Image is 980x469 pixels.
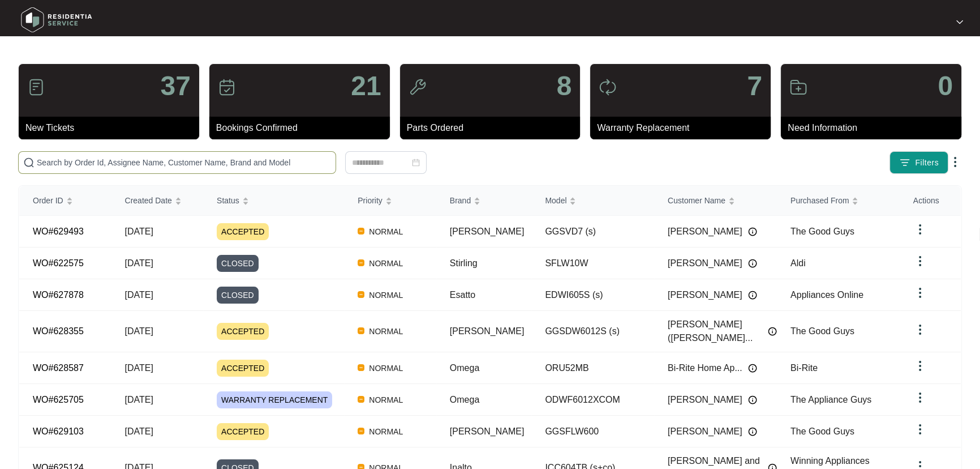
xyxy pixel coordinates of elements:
th: Model [531,186,654,216]
p: 8 [557,73,572,100]
th: Brand [436,186,532,216]
img: Info icon [748,291,757,300]
img: Vercel Logo [358,259,364,266]
span: The Appliance Guys [790,395,871,404]
th: Actions [900,186,961,216]
p: New Tickets [25,121,199,135]
span: Customer Name [668,194,725,207]
a: WO#629103 [33,427,84,436]
img: icon [27,78,45,96]
span: CLOSED [217,287,259,304]
span: NORMAL [364,425,407,438]
img: dropdown arrow [913,286,927,300]
span: ACCEPTED [217,323,269,340]
td: EDWI605S (s) [531,279,654,311]
img: filter icon [899,157,910,168]
span: [PERSON_NAME] [668,257,742,270]
th: Status [203,186,344,216]
span: Appliances Online [790,290,863,300]
img: dropdown arrow [913,391,927,404]
span: NORMAL [364,257,407,270]
span: Order ID [33,194,63,207]
input: Search by Order Id, Assignee Name, Customer Name, Brand and Model [37,156,331,169]
span: [PERSON_NAME] ([PERSON_NAME]... [668,318,762,345]
button: filter iconFilters [889,151,948,174]
span: Esatto [450,290,475,300]
span: Model [545,194,566,207]
span: Omega [450,395,479,404]
span: NORMAL [364,225,407,238]
span: The Good Guys [790,227,854,236]
td: GGSVD7 (s) [531,216,654,248]
span: CLOSED [217,255,259,272]
a: WO#625705 [33,395,84,404]
img: Vercel Logo [358,396,364,403]
span: [DATE] [125,258,153,268]
span: [DATE] [125,290,153,300]
p: Warranty Replacement [597,121,771,135]
td: ODWF6012XCOM [531,384,654,416]
img: Vercel Logo [358,291,364,298]
a: WO#622575 [33,258,84,268]
img: Vercel Logo [358,428,364,434]
img: Info icon [748,259,757,268]
span: [PERSON_NAME] [668,225,742,238]
span: [PERSON_NAME] [668,288,742,302]
span: [PERSON_NAME] [450,427,525,436]
img: dropdown arrow [948,155,962,169]
img: icon [409,78,427,96]
span: WARRANTY REPLACEMENT [217,391,332,408]
a: WO#627878 [33,290,84,300]
span: Priority [358,194,382,207]
span: NORMAL [364,288,407,302]
td: SFLW10W [531,248,654,279]
span: [PERSON_NAME] [668,393,742,407]
p: 21 [351,73,381,100]
span: [DATE] [125,395,153,404]
span: Filters [915,157,939,169]
img: dropdown arrow [913,254,927,268]
img: Info icon [768,327,777,336]
img: Vercel Logo [358,327,364,334]
p: Parts Ordered [407,121,581,135]
span: [DATE] [125,363,153,373]
span: NORMAL [364,361,407,375]
span: [DATE] [125,326,153,336]
td: GGSDW6012S (s) [531,311,654,352]
span: Bi-Rite [790,363,818,373]
th: Customer Name [654,186,777,216]
img: Vercel Logo [358,364,364,371]
img: icon [789,78,807,96]
p: 0 [938,73,953,100]
span: [PERSON_NAME] [450,326,525,336]
td: ORU52MB [531,352,654,384]
img: Vercel Logo [358,228,364,234]
span: Stirling [450,258,478,268]
img: Info icon [748,364,757,373]
img: dropdown arrow [913,223,927,236]
th: Purchased From [777,186,900,216]
img: icon [218,78,236,96]
td: GGSFLW600 [531,416,654,447]
p: 37 [160,73,190,100]
a: WO#628355 [33,326,84,336]
span: Status [217,194,239,207]
span: Bi-Rite Home Ap... [668,361,742,375]
span: ACCEPTED [217,223,269,240]
img: dropdown arrow [913,323,927,336]
span: Purchased From [790,194,849,207]
img: dropdown arrow [913,423,927,436]
span: Omega [450,363,479,373]
span: The Good Guys [790,427,854,436]
a: WO#629493 [33,227,84,236]
img: Info icon [748,227,757,236]
span: ACCEPTED [217,423,269,440]
img: dropdown arrow [956,19,963,25]
span: Created Date [125,194,172,207]
span: [DATE] [125,427,153,436]
img: icon [599,78,617,96]
p: Bookings Confirmed [216,121,390,135]
span: [DATE] [125,227,153,236]
img: search-icon [23,157,35,168]
a: WO#628587 [33,363,84,373]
